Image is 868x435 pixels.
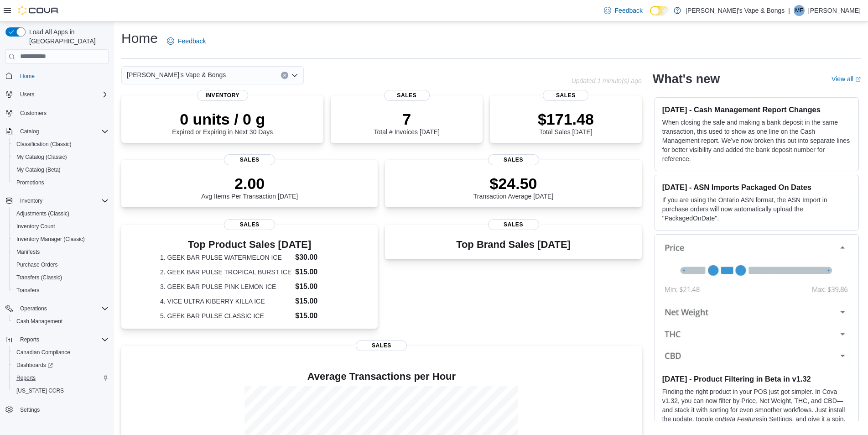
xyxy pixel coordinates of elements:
button: Open list of options [291,72,298,79]
a: Adjustments (Classic) [13,208,73,219]
a: Inventory Count [13,221,59,232]
span: Inventory [16,195,109,206]
h2: What's new [653,72,720,86]
p: | [788,5,790,16]
span: Sales [384,90,430,101]
span: Adjustments (Classic) [16,210,69,217]
a: Reports [13,372,39,383]
button: [US_STATE] CCRS [9,384,112,397]
button: Inventory Manager (Classic) [9,233,112,246]
button: Inventory [16,195,46,206]
p: Finding the right product in your POS just got simpler. In Cova v1.32, you can now filter by Pric... [662,387,851,433]
dd: $15.00 [295,296,339,307]
button: Classification (Classic) [9,138,112,151]
a: View allExternal link [832,75,861,83]
span: Classification (Classic) [13,139,109,150]
span: Feedback [178,37,206,46]
button: Inventory Count [9,220,112,233]
span: Sales [224,154,275,165]
span: Operations [20,305,47,312]
button: Transfers (Classic) [9,271,112,284]
span: Operations [16,303,109,314]
button: Catalog [2,125,112,138]
button: Home [2,69,112,83]
button: Settings [2,403,112,416]
dt: 5. GEEK BAR PULSE CLASSIC ICE [160,311,291,320]
span: My Catalog (Classic) [13,152,109,162]
span: Reports [16,374,36,382]
dd: $15.00 [295,281,339,292]
span: Manifests [13,246,109,257]
a: Canadian Compliance [13,347,74,358]
h1: Home [121,29,158,47]
p: 2.00 [201,174,298,193]
span: Adjustments (Classic) [13,208,109,219]
p: 7 [374,110,440,128]
span: My Catalog (Beta) [16,166,61,173]
button: Promotions [9,176,112,189]
span: Settings [16,404,109,415]
span: Purchase Orders [16,261,58,268]
dd: $15.00 [295,310,339,321]
button: Canadian Compliance [9,346,112,359]
span: Inventory [197,90,248,101]
a: Feedback [600,1,646,20]
span: Inventory Count [16,223,55,230]
button: Catalog [16,126,42,137]
span: Dashboards [13,360,109,371]
a: Dashboards [13,360,57,371]
span: Reports [13,372,109,383]
button: Operations [16,303,51,314]
span: My Catalog (Beta) [13,164,109,175]
span: Home [16,70,109,82]
p: If you are using the Ontario ASN format, the ASN Import in purchase orders will now automatically... [662,195,851,223]
span: Cash Management [13,316,109,327]
span: Customers [16,107,109,119]
dt: 4. VICE ULTRA KIBERRY KILLA ICE [160,297,291,306]
a: My Catalog (Classic) [13,152,71,162]
span: Cash Management [16,318,62,325]
a: Transfers [13,285,43,296]
div: Transaction Average [DATE] [473,174,554,200]
dt: 2. GEEK BAR PULSE TROPICAL BURST ICE [160,267,291,277]
span: Canadian Compliance [16,349,70,356]
span: [PERSON_NAME]'s Vape & Bongs [127,69,226,80]
dd: $30.00 [295,252,339,263]
button: Users [2,88,112,101]
h3: [DATE] - ASN Imports Packaged On Dates [662,183,851,192]
button: Cash Management [9,315,112,328]
a: Promotions [13,177,48,188]
p: [PERSON_NAME] [808,5,861,16]
span: My Catalog (Classic) [16,153,67,161]
button: Reports [2,333,112,346]
a: Home [16,71,38,82]
a: Dashboards [9,359,112,372]
button: Adjustments (Classic) [9,207,112,220]
p: $24.50 [473,174,554,193]
a: Classification (Classic) [13,139,75,150]
button: Clear input [281,72,288,79]
span: Sales [543,90,589,101]
button: My Catalog (Beta) [9,163,112,176]
span: Purchase Orders [13,259,109,270]
span: Catalog [20,128,39,135]
button: Customers [2,106,112,120]
h3: Top Product Sales [DATE] [160,239,339,250]
img: Cova [18,6,59,15]
span: Manifests [16,248,40,256]
a: Customers [16,108,50,119]
button: Users [16,89,38,100]
p: [PERSON_NAME]'s Vape & Bongs [686,5,785,16]
span: Transfers [13,285,109,296]
span: Classification (Classic) [16,141,72,148]
a: Feedback [163,32,209,50]
a: Purchase Orders [13,259,62,270]
span: Dark Mode [650,16,650,16]
span: Promotions [16,179,44,186]
a: Transfers (Classic) [13,272,66,283]
span: Customers [20,110,47,117]
h3: [DATE] - Cash Management Report Changes [662,105,851,114]
button: Reports [16,334,43,345]
a: My Catalog (Beta) [13,164,64,175]
button: Reports [9,372,112,384]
